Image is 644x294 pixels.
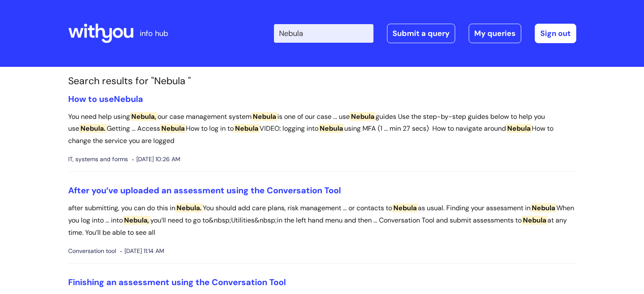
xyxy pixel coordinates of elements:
[350,112,376,121] span: Nebula
[68,277,286,288] a: Finishing an assessment using the Conversation Tool
[175,203,203,212] span: Nebula.
[68,202,576,239] p: after submitting, you can do this in You should add care plans, risk management ... or contacts t...
[79,124,107,133] span: Nebula.
[234,124,260,133] span: Nebula
[274,24,373,43] input: Search
[531,203,556,212] span: Nebula
[68,93,143,104] a: How to useNebula
[120,246,164,256] span: [DATE] 11:14 AM
[68,246,116,256] span: Conversation tool
[68,154,128,165] span: IT, systems and forms
[522,216,547,225] span: Nebula
[506,124,532,133] span: Nebula
[123,216,150,225] span: Nebula,
[318,124,344,133] span: Nebula
[68,111,576,147] p: You need help using our case management system is one of our case ... use guides Use the step-by-...
[535,24,576,43] a: Sign out
[387,24,455,43] a: Submit a query
[68,75,576,87] h1: Search results for "Nebula "
[140,27,168,40] p: info hub
[130,112,158,121] span: Nebula,
[469,24,521,43] a: My queries
[68,185,341,196] a: After you’ve uploaded an assessment using the Conversation Tool
[114,93,143,104] span: Nebula
[132,154,180,165] span: [DATE] 10:26 AM
[274,24,576,43] div: | -
[160,124,186,133] span: Nebula
[252,112,277,121] span: Nebula
[392,203,418,212] span: Nebula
